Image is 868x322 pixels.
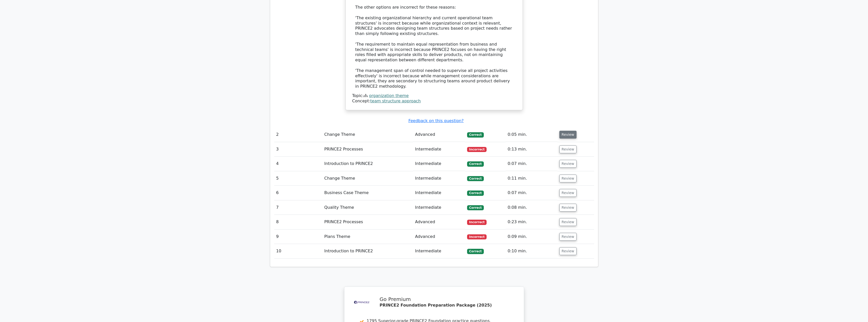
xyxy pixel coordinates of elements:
span: Incorrect [467,220,487,225]
td: 0:10 min. [506,244,557,258]
td: Intermediate [413,171,465,186]
div: Topic: [352,93,516,99]
td: 8 [274,215,322,229]
button: Review [559,218,577,226]
td: 0:11 min. [506,171,557,186]
td: 0:07 min. [506,157,557,171]
span: Correct [467,205,484,210]
span: Correct [467,132,484,137]
td: Intermediate [413,200,465,215]
td: 0:13 min. [506,142,557,157]
button: Review [559,204,577,212]
td: PRINCE2 Processes [322,142,413,157]
td: 3 [274,142,322,157]
td: 2 [274,127,322,142]
td: Advanced [413,127,465,142]
td: Business Case Theme [322,186,413,200]
div: Concept: [352,99,516,104]
button: Review [559,175,577,182]
a: team structure approach [370,99,421,103]
span: Incorrect [467,234,487,239]
button: Review [559,131,577,139]
td: 0:23 min. [506,215,557,229]
button: Review [559,189,577,197]
td: 0:08 min. [506,200,557,215]
td: 7 [274,200,322,215]
td: 0:09 min. [506,230,557,244]
td: Quality Theme [322,200,413,215]
span: Correct [467,191,484,196]
td: Intermediate [413,142,465,157]
td: Intermediate [413,186,465,200]
td: Advanced [413,230,465,244]
button: Review [559,247,577,255]
a: Feedback on this question? [408,118,464,123]
td: Introduction to PRINCE2 [322,157,413,171]
td: 0:07 min. [506,186,557,200]
span: Incorrect [467,147,487,152]
td: Intermediate [413,157,465,171]
td: 10 [274,244,322,258]
a: organization theme [369,93,409,98]
td: 0:05 min. [506,127,557,142]
td: Plans Theme [322,230,413,244]
td: 4 [274,157,322,171]
button: Review [559,160,577,168]
td: 9 [274,230,322,244]
td: Change Theme [322,171,413,186]
td: Introduction to PRINCE2 [322,244,413,258]
td: Advanced [413,215,465,229]
span: Correct [467,161,484,166]
td: PRINCE2 Processes [322,215,413,229]
button: Review [559,145,577,153]
td: 6 [274,186,322,200]
span: Correct [467,176,484,181]
td: Intermediate [413,244,465,258]
td: 5 [274,171,322,186]
span: Correct [467,249,484,254]
button: Review [559,233,577,241]
td: Change Theme [322,127,413,142]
